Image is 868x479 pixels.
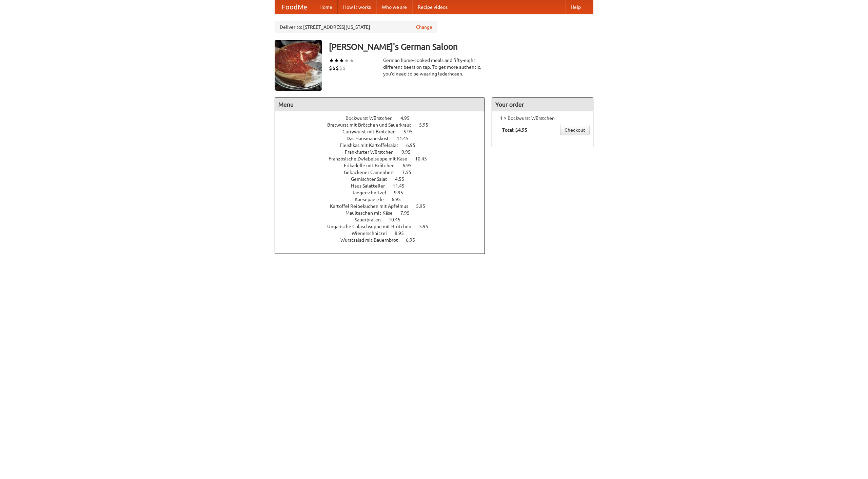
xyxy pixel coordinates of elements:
a: Gebackener Camenbert 7.55 [344,170,424,175]
span: Frankfurter Würstchen [345,149,400,155]
li: $ [336,64,339,72]
li: $ [332,64,336,72]
li: $ [329,64,332,72]
a: How it works [338,0,376,14]
a: Recipe videos [412,0,453,14]
span: 7.95 [400,210,416,216]
span: Ungarische Gulaschsuppe mit Brötchen [327,224,418,229]
a: Wurstsalad mit Bauernbrot 6.95 [340,237,428,243]
li: 1 × Bockwurst Würstchen [495,115,590,122]
a: Fleishkas mit Kartoffelsalat 6.95 [340,143,428,148]
span: 3.95 [419,224,435,229]
span: 4.95 [400,115,416,121]
a: Bockwurst Würstchen 4.95 [346,115,422,121]
a: Wienerschnitzel 8.95 [352,231,416,236]
span: Maultaschen mit Käse [346,210,399,216]
a: Ungarische Gulaschsuppe mit Brötchen 3.95 [327,224,441,229]
span: Bockwurst Würstchen [346,115,399,121]
span: Frikadelle mit Brötchen [344,163,401,168]
span: Wurstsalad mit Bauernbrot [340,237,405,243]
a: FoodMe [275,0,314,14]
li: $ [342,64,346,72]
h4: Menu [275,98,485,111]
li: ★ [344,57,349,64]
span: Bratwurst mit Brötchen und Sauerkraut [327,122,418,128]
span: 9.95 [401,149,417,155]
span: Currywurst mit Brötchen [342,129,402,134]
img: angular.jpg [275,40,322,91]
span: 6.95 [406,143,422,148]
span: 8.95 [395,231,411,236]
span: 5.95 [403,129,419,134]
a: Jaegerschnitzel 9.95 [352,190,416,195]
span: 10.45 [389,217,407,222]
a: Kaesepaetzle 6.95 [355,197,413,202]
a: Kartoffel Reibekuchen mit Apfelmus 5.95 [330,203,438,209]
span: 10.45 [415,156,434,161]
a: Currywurst mit Brötchen 5.95 [342,129,425,134]
li: ★ [349,57,354,64]
span: 6.95 [402,163,418,168]
span: Sauerbraten [355,217,388,222]
a: Französische Zwiebelsuppe mit Käse 10.45 [329,156,439,161]
span: Das Hausmannskost [347,136,396,141]
a: Help [565,0,586,14]
span: 4.55 [395,176,411,182]
a: Checkout [560,125,590,135]
a: Bratwurst mit Brötchen und Sauerkraut 5.95 [327,122,441,128]
a: Frikadelle mit Brötchen 6.95 [344,163,424,168]
a: Gemischter Salat 4.55 [351,176,417,182]
li: $ [339,64,342,72]
span: 6.95 [406,237,422,243]
h3: [PERSON_NAME]'s German Saloon [329,40,593,53]
span: Fleishkas mit Kartoffelsalat [340,143,405,148]
a: Das Hausmannskost 11.45 [347,136,421,141]
a: Haus Salatteller 11.45 [351,183,417,189]
li: ★ [339,57,344,64]
div: German home-cooked meals and fifty-eight different beers on tap. To get more authentic, you'd nee... [383,57,485,77]
span: 6.95 [392,197,408,202]
span: Kaesepaetzle [355,197,391,202]
div: Deliver to: [STREET_ADDRESS][US_STATE] [275,21,437,33]
a: Home [314,0,338,14]
span: 5.95 [419,122,435,128]
span: 7.55 [402,170,418,175]
a: Change [416,24,432,30]
span: Gebackener Camenbert [344,170,401,175]
span: 11.45 [393,183,411,189]
span: Wienerschnitzel [352,231,394,236]
span: Französische Zwiebelsuppe mit Käse [329,156,414,161]
span: Haus Salatteller [351,183,392,189]
li: ★ [334,57,339,64]
span: 11.45 [397,136,415,141]
a: Maultaschen mit Käse 7.95 [346,210,422,216]
span: 9.95 [394,190,410,195]
a: Who we are [376,0,412,14]
span: Kartoffel Reibekuchen mit Apfelmus [330,203,415,209]
span: 5.95 [416,203,432,209]
b: Total: $4.95 [502,127,527,133]
a: Sauerbraten 10.45 [355,217,413,222]
span: Gemischter Salat [351,176,394,182]
span: Jaegerschnitzel [352,190,393,195]
h4: Your order [492,98,593,111]
a: Frankfurter Würstchen 9.95 [345,149,423,155]
li: ★ [329,57,334,64]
